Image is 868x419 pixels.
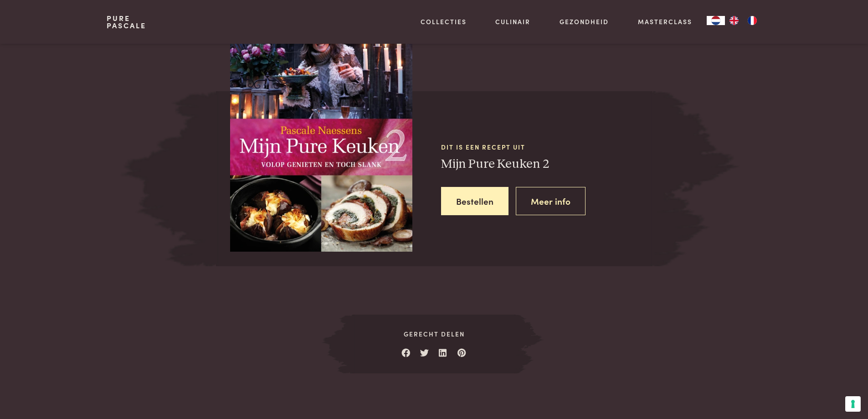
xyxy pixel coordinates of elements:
[743,16,761,25] a: FR
[516,187,586,216] a: Meer info
[707,16,725,25] div: Language
[638,17,692,26] a: Masterclass
[725,16,761,25] ul: Language list
[352,329,516,339] span: Gerecht delen
[441,156,652,172] h3: Mijn Pure Keuken 2
[845,396,861,412] button: Uw voorkeuren voor toestemming voor trackingtechnologieën
[441,187,508,216] a: Bestellen
[725,16,743,25] a: EN
[707,16,761,25] aside: Language selected: Nederlands
[560,17,609,26] a: Gezondheid
[421,17,467,26] a: Collecties
[441,142,652,152] span: Dit is een recept uit
[107,15,146,29] a: PurePascale
[707,16,725,25] a: NL
[495,17,530,26] a: Culinair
